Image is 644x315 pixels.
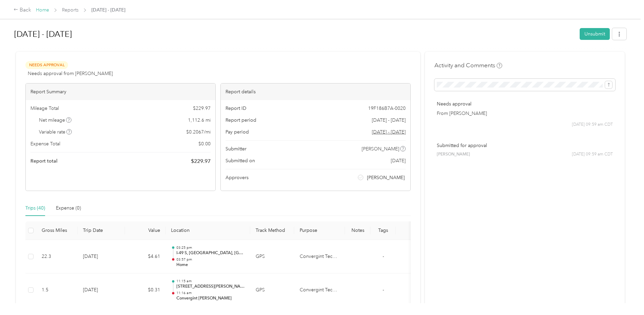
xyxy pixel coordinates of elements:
[250,221,294,240] th: Track Method
[28,70,113,77] span: Needs approval from [PERSON_NAME]
[62,7,79,13] a: Reports
[176,257,245,262] p: 03:57 pm
[188,117,211,124] span: 1,112.6 mi
[36,221,78,240] th: Gross Miles
[372,128,406,136] span: Go to pay period
[191,157,211,165] span: $ 229.97
[226,145,246,152] span: Submitter
[186,128,211,136] span: $ 0.2067 / mi
[572,151,613,157] span: [DATE] 09:59 am CDT
[25,204,45,212] div: Trips (40)
[176,250,245,256] p: I-49 S, [GEOGRAPHIC_DATA], [GEOGRAPHIC_DATA]
[36,240,78,274] td: 22.3
[250,273,294,307] td: GPS
[437,151,470,157] span: [PERSON_NAME]
[437,142,613,149] p: Submitted for approval
[294,221,345,240] th: Purpose
[30,105,59,112] span: Mileage Total
[176,291,245,295] p: 11:16 am
[36,7,49,13] a: Home
[78,221,125,240] th: Trip Date
[91,6,125,14] span: [DATE] - [DATE]
[176,279,245,284] p: 11:15 am
[372,117,406,124] span: [DATE] - [DATE]
[370,221,396,240] th: Tags
[26,83,215,100] div: Report Summary
[250,240,294,274] td: GPS
[294,240,345,274] td: Convergint Technologies
[176,262,245,268] p: Home
[294,273,345,307] td: Convergint Technologies
[367,174,405,181] span: [PERSON_NAME]
[226,128,249,136] span: Pay period
[125,273,166,307] td: $0.31
[56,204,81,212] div: Expense (0)
[14,6,31,14] div: Back
[383,287,384,293] span: -
[25,61,68,69] span: Needs Approval
[437,100,613,107] p: Needs approval
[166,221,250,240] th: Location
[368,105,406,112] span: 19F186B7A-0020
[176,295,245,301] p: Convergint [PERSON_NAME]
[176,284,245,290] p: [STREET_ADDRESS][PERSON_NAME]
[572,122,613,128] span: [DATE] 09:59 am CDT
[226,174,249,181] span: Approvers
[39,117,72,124] span: Net mileage
[30,140,60,147] span: Expense Total
[14,26,575,42] h1: Aug 1 - 31, 2025
[606,277,644,315] iframe: Everlance-gr Chat Button Frame
[383,253,384,259] span: -
[345,221,370,240] th: Notes
[362,145,399,152] span: [PERSON_NAME]
[39,128,72,136] span: Variable rate
[78,240,125,274] td: [DATE]
[434,61,502,70] h4: Activity and Comments
[198,140,211,147] span: $ 0.00
[226,157,255,164] span: Submitted on
[78,273,125,307] td: [DATE]
[125,221,166,240] th: Value
[391,157,406,164] span: [DATE]
[176,245,245,250] p: 03:25 pm
[125,240,166,274] td: $4.61
[36,273,78,307] td: 1.5
[580,28,610,40] button: Unsubmit
[226,117,256,124] span: Report period
[30,157,58,165] span: Report total
[226,105,246,112] span: Report ID
[193,105,211,112] span: $ 229.97
[221,83,410,100] div: Report details
[437,110,613,117] p: From [PERSON_NAME]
